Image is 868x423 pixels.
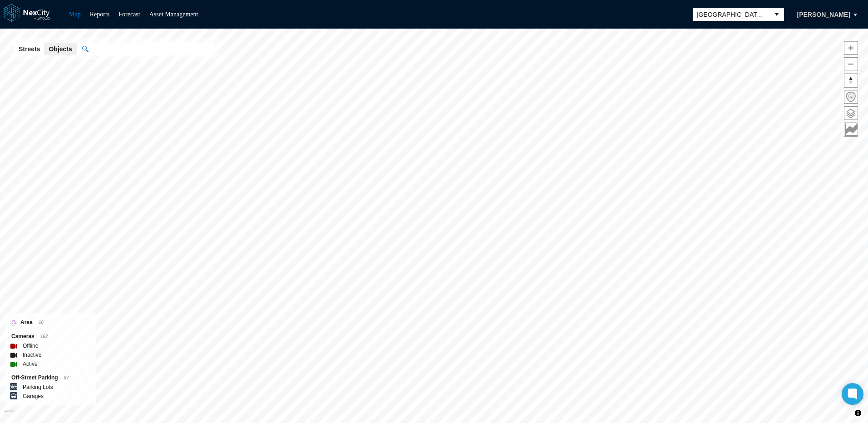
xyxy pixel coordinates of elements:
[118,11,140,18] a: Forecast
[844,41,858,54] span: Zoom in
[19,44,40,54] span: Streets
[11,318,89,327] div: Area
[769,8,784,21] button: select
[14,43,44,55] button: Streets
[855,408,861,418] span: Toggle attribution
[788,7,860,22] button: [PERSON_NAME]
[23,341,38,350] label: Offline
[49,44,72,54] span: Objects
[4,410,15,420] a: Mapbox homepage
[90,11,110,18] a: Reports
[44,43,76,55] button: Objects
[844,58,858,71] span: Zoom out
[23,383,53,392] label: Parking Lots
[844,57,858,71] button: Zoom out
[844,123,858,137] button: Key metrics
[844,90,858,104] button: Home
[23,392,44,401] label: Garages
[844,74,858,88] button: Reset bearing to north
[149,11,198,18] a: Asset Management
[23,350,41,359] label: Inactive
[853,408,863,418] button: Toggle attribution
[697,10,766,19] span: [GEOGRAPHIC_DATA][PERSON_NAME]
[11,373,89,383] div: Off-Street Parking
[64,375,69,380] span: 87
[23,359,38,369] label: Active
[844,74,858,87] span: Reset bearing to north
[844,106,858,120] button: Layers management
[844,41,858,55] button: Zoom in
[40,334,48,339] span: 162
[11,332,89,341] div: Cameras
[797,10,850,19] span: [PERSON_NAME]
[39,320,44,325] span: 10
[69,11,81,18] a: Map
